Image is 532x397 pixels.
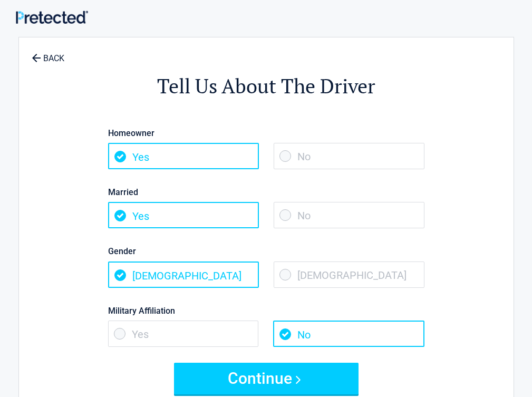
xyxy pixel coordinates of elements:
span: No [274,143,424,169]
span: Yes [108,202,259,228]
label: Military Affiliation [108,304,424,318]
span: No [274,202,424,228]
span: Yes [108,143,259,169]
label: Homeowner [108,126,424,140]
span: No [273,321,424,347]
span: [DEMOGRAPHIC_DATA] [274,262,424,288]
img: Main Logo [16,11,88,24]
a: BACK [30,44,66,63]
label: Gender [108,244,424,258]
span: Yes [108,321,259,347]
label: Married [108,185,424,199]
span: [DEMOGRAPHIC_DATA] [108,262,259,288]
button: Continue [174,363,359,394]
h2: Tell Us About The Driver [77,73,456,100]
